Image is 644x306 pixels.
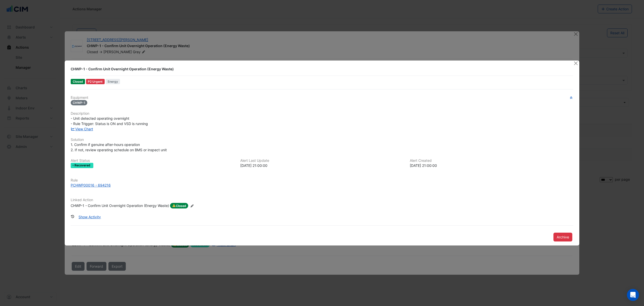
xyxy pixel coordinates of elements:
span: - Unit detected operating overnight - Rule Trigger: Status is ON and VSD is running [71,116,148,126]
div: CHWP-1 - Confirm Unit Overnight Operation (Energy Waste) [71,203,169,208]
h6: Description [71,111,573,116]
button: Show Activity [75,212,104,221]
div: P2 Urgent [86,79,105,84]
h6: Rule [71,178,573,182]
fa-icon: Edit Linked Action [190,204,194,208]
h6: Linked Action [71,198,573,202]
button: Close [573,60,578,66]
h6: Alert Last Update [240,159,404,163]
span: Closed [170,203,188,208]
a: View Chart [71,127,93,131]
div: PCHWP00016 - 694216 [71,182,111,188]
h6: Alert Created [410,159,573,163]
span: Closed [71,79,85,84]
button: Archive [553,233,572,241]
a: PCHWP00016 - 694216 [71,182,573,188]
span: Energy [106,79,120,84]
div: [DATE] 21:00:00 [410,163,573,168]
div: Open Intercom Messenger [627,289,639,301]
span: CHWP-1 [71,100,87,105]
span: Recovered [74,164,91,167]
h6: Equipment [71,96,573,100]
div: [DATE] 21:00:00 [240,163,404,168]
div: CHWP-1 - Confirm Unit Overnight Operation (Energy Waste) [71,67,567,72]
h6: Alert Status [71,159,234,163]
span: 1. Confirm if genuine after-hours operation 2. If not, review operating schedule on BMS or inspec... [71,142,167,152]
h6: Solution [71,138,573,142]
